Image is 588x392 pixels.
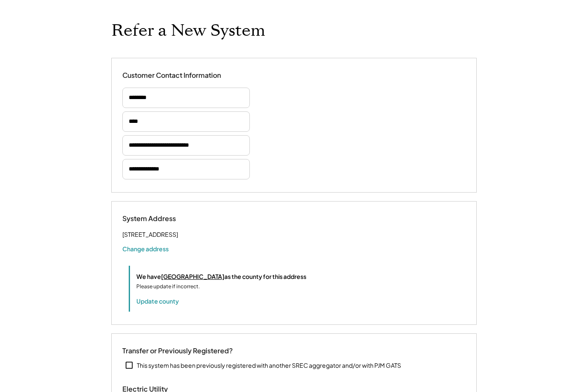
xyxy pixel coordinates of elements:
[136,297,179,305] button: Update county
[122,214,207,223] div: System Address
[122,244,169,253] button: Change address
[136,283,200,290] div: Please update if incorrect.
[122,229,178,240] div: [STREET_ADDRESS]
[111,21,265,41] h1: Refer a New System
[161,273,224,280] u: [GEOGRAPHIC_DATA]
[122,347,233,355] div: Transfer or Previously Registered?
[122,71,221,80] div: Customer Contact Information
[136,272,306,281] div: We have as the county for this address
[137,361,401,370] div: This system has been previously registered with another SREC aggregator and/or with PJM GATS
